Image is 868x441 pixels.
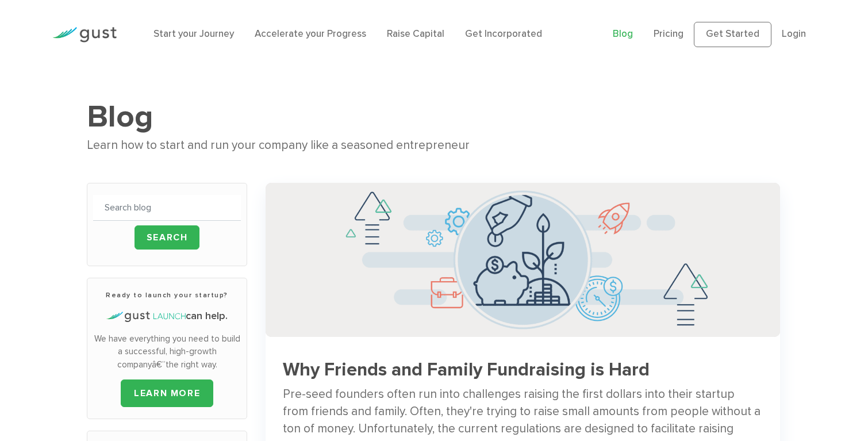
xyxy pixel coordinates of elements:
a: Start your Journey [153,28,234,40]
h3: Ready to launch your startup? [93,290,241,300]
h3: Why Friends and Family Fundraising is Hard [283,360,763,380]
a: Login [782,28,806,40]
img: Gust Logo [52,27,117,43]
a: Get Incorporated [465,28,542,40]
div: Learn how to start and run your company like a seasoned entrepreneur [87,136,781,155]
a: LEARN MORE [121,379,213,407]
p: We have everything you need to build a successful, high-growth companyâ€”the right way. [93,332,241,371]
input: Search [135,225,200,250]
h1: Blog [87,98,781,136]
input: Search blog [93,195,241,221]
h4: can help. [93,309,241,324]
a: Pricing [654,28,683,40]
a: Accelerate your Progress [255,28,366,40]
a: Get Started [694,22,771,47]
img: Successful Startup Founders Invest In Their Own Ventures 0742d64fd6a698c3cfa409e71c3cc4e5620a7e72... [266,183,780,337]
a: Raise Capital [387,28,444,40]
a: Blog [613,28,633,40]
